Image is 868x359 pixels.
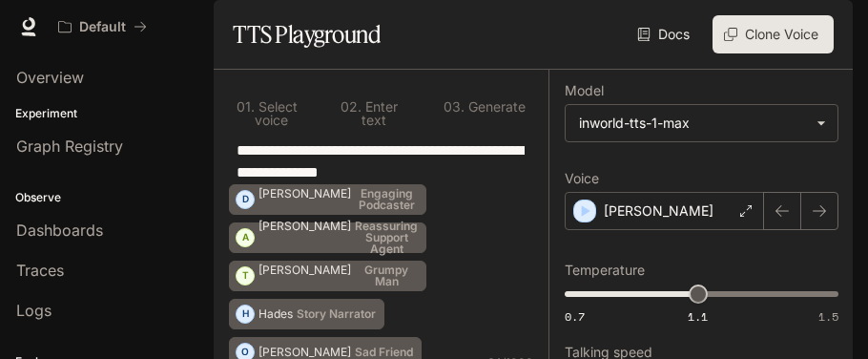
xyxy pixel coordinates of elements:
[362,100,414,127] p: Enter text
[633,15,697,53] a: Docs
[255,100,310,127] p: Select voice
[229,261,426,291] button: T[PERSON_NAME]Grumpy Man
[565,84,604,97] p: Model
[465,100,526,114] p: Generate
[355,347,413,358] p: Sad Friend
[258,308,293,320] p: Hades
[818,308,838,325] span: 1.5
[237,100,255,127] p: 0 1 .
[565,172,599,185] p: Voice
[229,184,426,215] button: D[PERSON_NAME]Engaging Podcaster
[355,221,418,255] p: Reassuring Support Agent
[565,346,652,359] p: Talking speed
[713,15,834,53] button: Clone Voice
[258,347,351,358] p: [PERSON_NAME]
[444,100,465,114] p: 0 3 .
[341,100,362,127] p: 0 2 .
[237,261,254,291] div: T
[604,201,713,221] p: [PERSON_NAME]
[237,184,254,215] div: D
[258,188,351,200] p: [PERSON_NAME]
[50,8,155,46] button: All workspaces
[566,105,837,141] div: inworld-tts-1-max
[355,188,418,211] p: Engaging Podcaster
[229,222,426,253] button: A[PERSON_NAME]Reassuring Support Agent
[355,264,418,287] p: Grumpy Man
[237,299,254,329] div: H
[79,19,126,35] p: Default
[579,114,807,133] div: inworld-tts-1-max
[565,308,585,325] span: 0.7
[688,308,708,325] span: 1.1
[258,264,351,276] p: [PERSON_NAME]
[233,15,381,53] h1: TTS Playground
[297,308,376,320] p: Story Narrator
[237,222,254,253] div: A
[565,264,645,277] p: Temperature
[258,221,351,232] p: [PERSON_NAME]
[229,299,384,329] button: HHadesStory Narrator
